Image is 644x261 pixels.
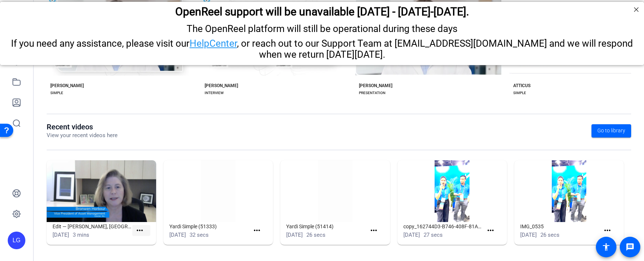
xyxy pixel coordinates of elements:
span: 3 mins [73,232,89,238]
mat-icon: accessibility [602,243,611,251]
img: Edit — Bronwen Harbour, Levcor [47,160,156,222]
div: ATTICUS [513,83,530,89]
img: Yardi Simple (51333) [163,160,273,222]
div: LG [8,232,25,249]
span: [DATE] [403,232,420,238]
span: 27 secs [424,232,443,238]
mat-icon: more_horiz [486,226,495,235]
h1: copy_162744D3-B746-408F-81A7-0DB752723861 [403,222,483,231]
div: [PERSON_NAME] [50,83,84,89]
div: [PERSON_NAME] [359,83,392,89]
img: IMG_0535 [514,160,624,222]
div: Close Step [632,3,641,12]
mat-icon: message [626,243,634,251]
mat-icon: more_horiz [252,226,262,235]
span: [DATE] [520,232,537,238]
span: If you need any assistance, please visit our , or reach out to our Support Team at [EMAIL_ADDRESS... [11,36,633,58]
div: PRESENTATION [359,90,385,96]
div: [PERSON_NAME] [205,83,238,89]
h1: IMG_0535 [520,222,600,231]
p: View your recent videos here [47,131,118,140]
span: [DATE] [169,232,186,238]
span: 32 secs [190,232,209,238]
img: Yardi Simple (51414) [280,160,390,222]
h2: OpenReel support will be unavailable Thursday - Friday, October 16th-17th. [9,3,635,16]
mat-icon: more_horiz [603,226,612,235]
h1: Yardi Simple (51333) [169,222,249,231]
span: 26 secs [540,232,560,238]
div: INTERVIEW [205,90,224,96]
h1: Yardi Simple (51414) [286,222,366,231]
div: SIMPLE [50,90,63,96]
a: HelpCenter [190,36,237,47]
h1: Edit — [PERSON_NAME], [GEOGRAPHIC_DATA] [53,222,132,231]
span: Go to library [597,127,625,135]
mat-icon: more_horiz [135,226,144,235]
span: 26 secs [306,232,325,238]
mat-icon: more_horiz [369,226,378,235]
h1: Recent videos [47,122,118,131]
span: The OpenReel platform will still be operational during these days [187,21,457,32]
img: copy_162744D3-B746-408F-81A7-0DB752723861 [397,160,507,222]
a: Go to library [591,124,631,137]
div: SIMPLE [513,90,526,96]
span: [DATE] [53,232,69,238]
span: [DATE] [286,232,303,238]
